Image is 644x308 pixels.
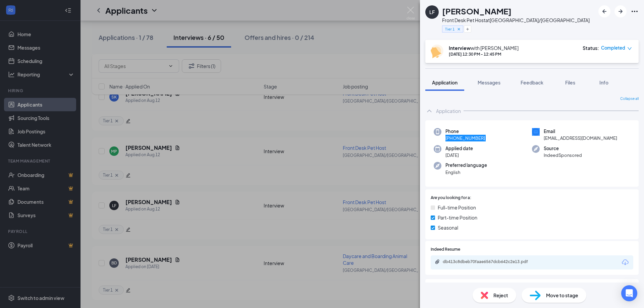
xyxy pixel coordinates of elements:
span: Indeed Resume [431,246,460,253]
span: Application [432,79,458,85]
div: with [PERSON_NAME] [449,45,519,51]
div: LF [429,9,435,15]
svg: Download [621,258,629,266]
span: Move to stage [546,292,578,299]
span: Files [565,79,575,85]
span: down [627,46,632,51]
img: 1755887412032553598.png [5,5,11,11]
svg: Paperclip [435,259,440,264]
div: Open Intercom Messenger [621,285,637,301]
button: ArrowRight [614,5,627,17]
p: Please watch this 2-minute video to review the warning signs from the recent phishing email so th... [11,80,96,107]
span: Full-time Position [438,204,476,211]
span: Feedback [521,79,543,85]
div: Front Desk Pet Host at [GEOGRAPHIC_DATA]/[GEOGRAPHIC_DATA] [442,17,590,23]
p: Phishing is getting sophisticated, with red flags less apparent. Any email that is suspicious, SP... [11,31,96,58]
span: Seasonal [438,224,458,231]
span: Preferred language [445,162,487,169]
button: ArrowLeftNew [598,5,610,17]
span: Collapse all [620,96,639,102]
span: Completed [601,45,625,51]
div: It looks like nobody's here, so I'm closing this conversation. [5,151,102,174]
div: [DATE] 12:30 PM - 12:45 PM [449,51,519,57]
div: db413c8dbeb70faae6567dcb642c2e13.pdf [443,259,537,264]
span: [DATE] [445,152,473,159]
svg: ArrowRight [616,7,625,15]
svg: ChevronUp [425,107,433,115]
button: Plus [464,25,471,33]
span: Source [544,145,582,152]
span: Part-time Position [438,214,477,221]
svg: Cross [457,27,461,32]
strong: REPORTED [17,47,41,52]
div: NVA CyberSecurity [14,5,65,11]
h1: [PERSON_NAME] [442,5,512,17]
img: 1755887412032553598.png [1,1,14,14]
span: Applied date [445,145,473,152]
svg: Plus [466,27,470,31]
b: Interview [449,45,471,51]
span: Phone [445,128,485,135]
svg: ArrowLeftNew [600,7,608,15]
span: IndeedSponsored [544,152,582,159]
span: Tier 1 [445,26,455,32]
svg: Ellipses [631,7,639,15]
span: Email [544,128,617,135]
span: Info [599,79,608,85]
span: Are you looking for a: [431,195,471,201]
a: Paperclipdb413c8dbeb70faae6567dcb642c2e13.pdf [435,259,543,265]
div: Status : [583,45,599,51]
span: English [445,169,487,176]
span: Messages [478,79,500,85]
span: [EMAIL_ADDRESS][DOMAIN_NAME] [544,135,617,141]
div: Application [436,108,461,114]
span: [PHONE_NUMBER] [445,135,485,141]
span: Reject [493,292,508,299]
